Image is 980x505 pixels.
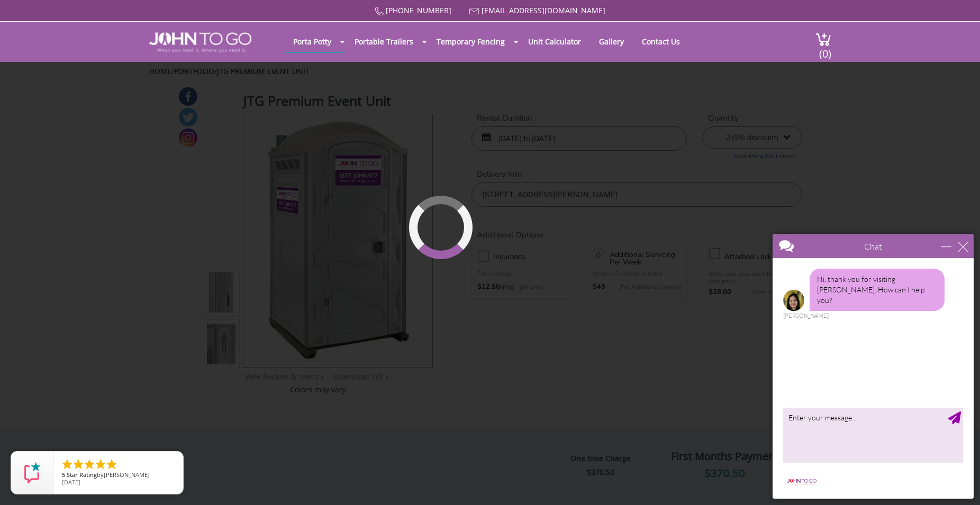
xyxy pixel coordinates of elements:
[469,8,479,15] img: Mail
[819,38,831,61] span: (0)
[72,458,85,471] li: 
[520,31,589,52] a: Unit Calculator
[104,471,150,479] span: [PERSON_NAME]
[634,31,688,52] a: Contact Us
[83,458,96,471] li: 
[94,458,107,471] li: 
[482,5,605,15] a: [EMAIL_ADDRESS][DOMAIN_NAME]
[429,31,513,52] a: Temporary Fencing
[67,471,97,479] span: Star Rating
[62,478,80,486] span: [DATE]
[61,458,74,471] li: 
[375,7,384,16] img: Call
[149,32,251,52] img: JOHN to go
[591,31,632,52] a: Gallery
[766,228,980,505] iframe: Live Chat Box
[22,462,43,483] img: Review Rating
[62,472,175,479] span: by
[347,31,421,52] a: Portable Trailers
[62,471,65,479] span: 5
[285,31,339,52] a: Porta Potty
[815,32,831,47] img: cart a
[386,5,451,15] a: [PHONE_NUMBER]
[105,458,118,471] li: 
